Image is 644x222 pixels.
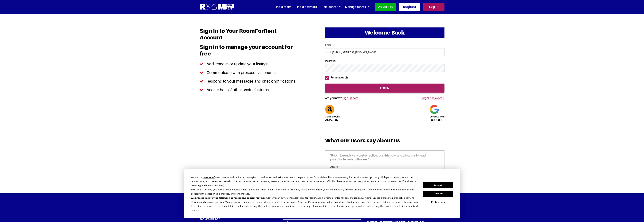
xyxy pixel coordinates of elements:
a: Advertise [375,3,396,11]
b: We process data for the following purposes and special features: [191,196,266,199]
h1: Sign In to Your RoomForRent Account [200,27,298,44]
h3: Sign in to manage your account for free [200,44,298,60]
span: Consent Preferences [367,188,390,191]
li: Access host of other useful features [200,86,298,94]
button: Accept [423,182,453,188]
a: Register [399,3,420,11]
p: "Room to rent is very cost-effective, user-friendly, and allows us to reach potential tenants wit... [330,154,439,165]
span: Continue with [430,115,444,118]
label: Password [325,59,444,63]
img: Logo for Room for Rent, featuring a welcoming design with a house icon and modern typography [200,3,234,11]
a: Continue withgoogle [430,107,444,121]
a: Continue withAmazon [325,107,340,121]
label: Email [325,44,444,47]
a: Find a room [275,4,291,10]
a: Manage rentals [345,4,369,10]
h5: Are you new ? [325,93,392,102]
a: Sign up here. [342,96,359,100]
span: Continue with [325,115,340,118]
a: Log in [423,3,444,11]
p: Actively scan device characteristics for identification, Create profiles for personalised adverti... [191,196,418,212]
input: login [325,84,444,93]
h2: Welcome Back [325,27,444,38]
h3: What our users say about us [325,137,444,147]
span: Cookie Policy [275,188,289,191]
button: Decline [423,191,453,197]
li: Add, remove or update your listings [200,60,298,68]
div: Cookie Consent Prompt [184,169,460,218]
li: Communicate with prospective tenants [200,68,298,77]
img: Google [430,105,439,114]
a: Forgot password ? [421,96,444,100]
input: Email [325,48,444,56]
h5: Amazon [325,114,340,121]
a: Help center [322,4,341,10]
h6: Amit B [330,165,439,169]
h5: google [430,114,444,121]
span: vendors (3) [203,176,216,179]
a: Find a flatmate [296,4,317,10]
button: Preferences [423,199,453,205]
label: Remember Me [329,76,348,79]
img: Amazon [325,105,334,114]
li: Respond to your messages and check notifications [200,77,298,86]
p: By clicking “Accept,” you agree to our website's data use as described in our “ .” You may change... [191,187,418,196]
p: We and our use cookies and similar technologies to read, store, and write information on your dev... [191,175,418,187]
